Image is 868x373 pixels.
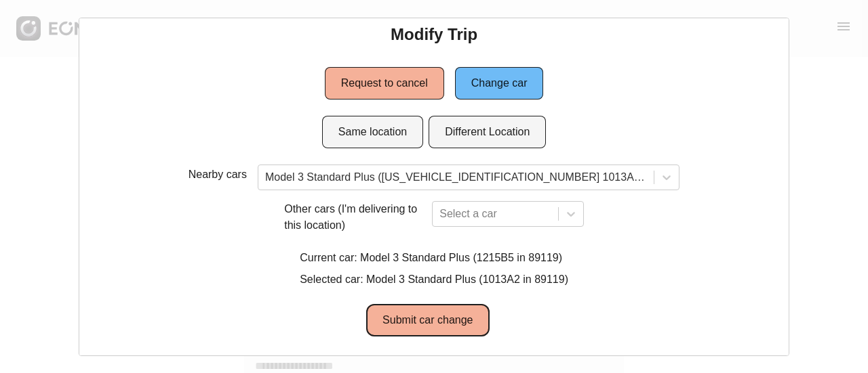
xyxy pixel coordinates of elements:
[322,116,423,148] button: Same location
[455,67,544,100] button: Change car
[429,116,546,148] button: Different Location
[284,201,427,234] p: Other cars (I'm delivering to this location)
[391,24,477,45] h2: Modify Trip
[325,67,444,100] button: Request to cancel
[300,250,568,266] p: Current car: Model 3 Standard Plus (1215B5 in 89119)
[300,271,568,288] p: Selected car: Model 3 Standard Plus (1013A2 in 89119)
[189,167,247,183] p: Nearby cars
[366,304,489,336] button: Submit car change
